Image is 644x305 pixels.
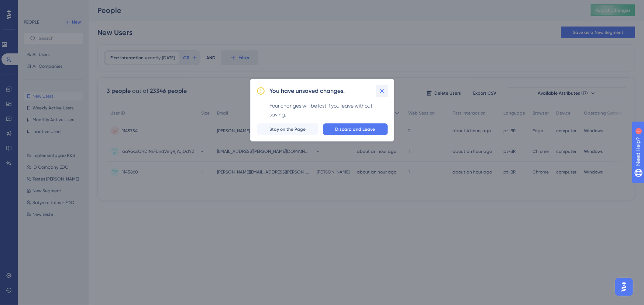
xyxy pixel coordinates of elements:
[613,276,635,298] iframe: UserGuiding AI Assistant Launcher
[51,4,54,10] div: 1
[270,87,345,95] h2: You have unsaved changes.
[17,2,46,11] span: Need Help?
[335,126,375,132] span: Discard and Leave
[270,101,388,119] div: Your changes will be lost if you leave without saving.
[270,126,306,132] span: Stay on the Page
